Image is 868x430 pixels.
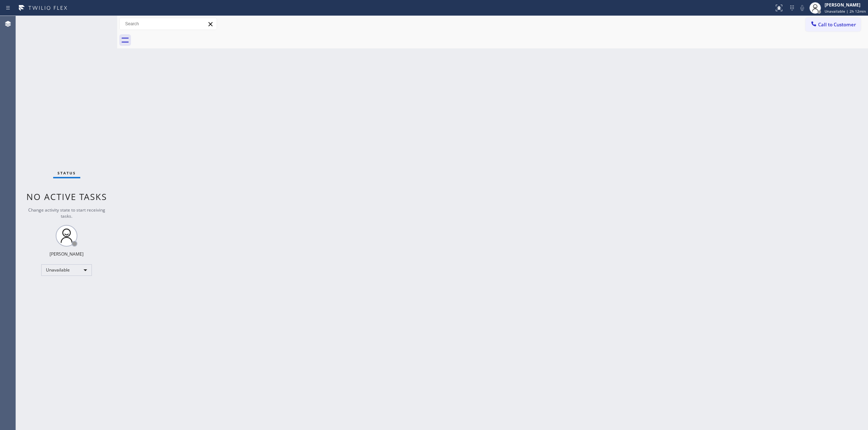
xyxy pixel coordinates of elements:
[825,2,866,8] div: [PERSON_NAME]
[805,18,861,31] button: Call to Customer
[58,170,76,175] span: Status
[825,9,866,14] span: Unavailable | 2h 12min
[50,251,84,257] div: [PERSON_NAME]
[818,21,856,28] span: Call to Customer
[120,18,217,30] input: Search
[797,3,807,13] button: Mute
[28,207,105,219] span: Change activity state to start receiving tasks.
[41,264,92,276] div: Unavailable
[26,191,107,203] span: No active tasks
